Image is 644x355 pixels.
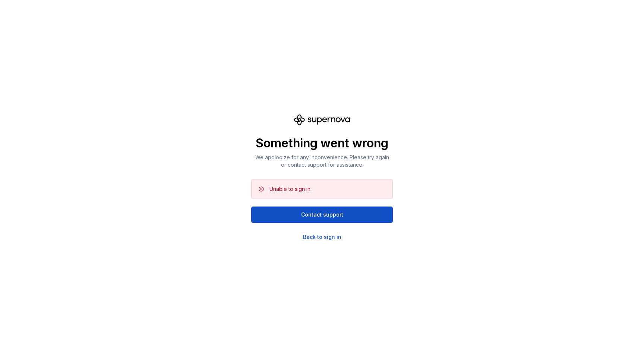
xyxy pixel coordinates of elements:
div: Unable to sign in. [269,185,312,193]
a: Back to sign in [303,233,341,241]
button: Contact support [251,207,393,223]
p: Something went wrong [251,136,393,151]
span: Contact support [301,211,343,218]
p: We apologize for any inconvenience. Please try again or contact support for assistance. [251,154,393,169]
